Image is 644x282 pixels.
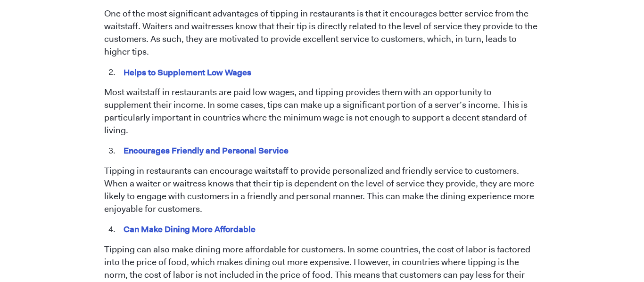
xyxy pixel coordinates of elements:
mark: Encourages Friendly and Personal Service [122,143,290,158]
p: Most waitstaff in restaurants are paid low wages, and tipping provides them with an opportunity t... [104,86,540,137]
mark: Helps to Supplement Low Wages [122,65,253,80]
mark: Can Make Dining More Affordable [122,222,257,236]
p: One of the most significant advantages of tipping in restaurants is that it encourages better ser... [104,8,540,58]
p: Tipping in restaurants can encourage waitstaff to provide personalized and friendly service to cu... [104,165,540,216]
